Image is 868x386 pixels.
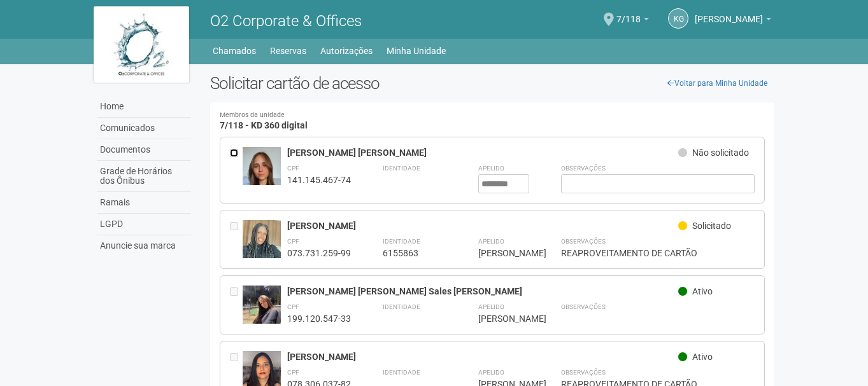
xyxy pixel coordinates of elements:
[97,96,191,118] a: Home
[270,42,306,60] a: Reservas
[287,286,679,297] div: [PERSON_NAME] [PERSON_NAME] Sales [PERSON_NAME]
[287,351,679,362] div: [PERSON_NAME]
[616,16,649,26] a: 7/118
[668,8,688,29] a: KG
[616,2,641,24] span: 7/118
[320,42,373,60] a: Autorizações
[287,174,351,186] div: 141.145.467-74
[478,238,504,245] strong: Apelido
[561,369,606,376] strong: Observações
[97,214,191,235] a: LGPD
[287,220,679,231] div: [PERSON_NAME]
[97,139,191,161] a: Documentos
[478,313,529,324] div: [PERSON_NAME]
[660,74,774,93] a: Voltar para Minha Unidade
[97,235,191,256] a: Anuncie sua marca
[387,42,446,60] a: Minha Unidade
[94,6,189,83] img: logo.jpg
[561,238,606,245] strong: Observações
[692,352,713,362] span: Ativo
[287,147,679,158] div: [PERSON_NAME] [PERSON_NAME]
[287,313,351,324] div: 199.120.547-33
[383,238,420,245] strong: Identidade
[287,238,299,245] strong: CPF
[210,12,362,30] span: O2 Corporate & Offices
[692,286,713,296] span: Ativo
[287,247,351,259] div: 073.731.259-99
[287,165,299,172] strong: CPF
[478,303,504,310] strong: Apelido
[692,148,749,158] span: Não solicitado
[243,220,281,271] img: user.jpg
[220,112,765,130] h4: 7/118 - KD 360 digital
[220,112,765,119] small: Membros da unidade
[383,369,420,376] strong: Identidade
[210,74,775,93] h2: Solicitar cartão de acesso
[97,192,191,214] a: Ramais
[213,42,256,60] a: Chamados
[287,369,299,376] strong: CPF
[383,165,420,172] strong: Identidade
[561,303,606,310] strong: Observações
[230,220,243,259] div: Entre em contato com a Aministração para solicitar o cancelamento ou 2a via
[97,161,191,192] a: Grade de Horários dos Ônibus
[695,2,763,24] span: Karine Gomes
[230,286,243,324] div: Entre em contato com a Aministração para solicitar o cancelamento ou 2a via
[243,147,281,215] img: user.jpg
[695,16,771,26] a: [PERSON_NAME]
[243,286,281,328] img: user.jpg
[97,118,191,139] a: Comunicados
[383,303,420,310] strong: Identidade
[478,247,529,259] div: [PERSON_NAME]
[478,369,504,376] strong: Apelido
[287,303,299,310] strong: CPF
[692,221,731,231] span: Solicitado
[478,165,504,172] strong: Apelido
[561,247,755,259] div: REAPROVEITAMENTO DE CARTÃO
[383,247,446,259] div: 6155863
[561,165,606,172] strong: Observações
